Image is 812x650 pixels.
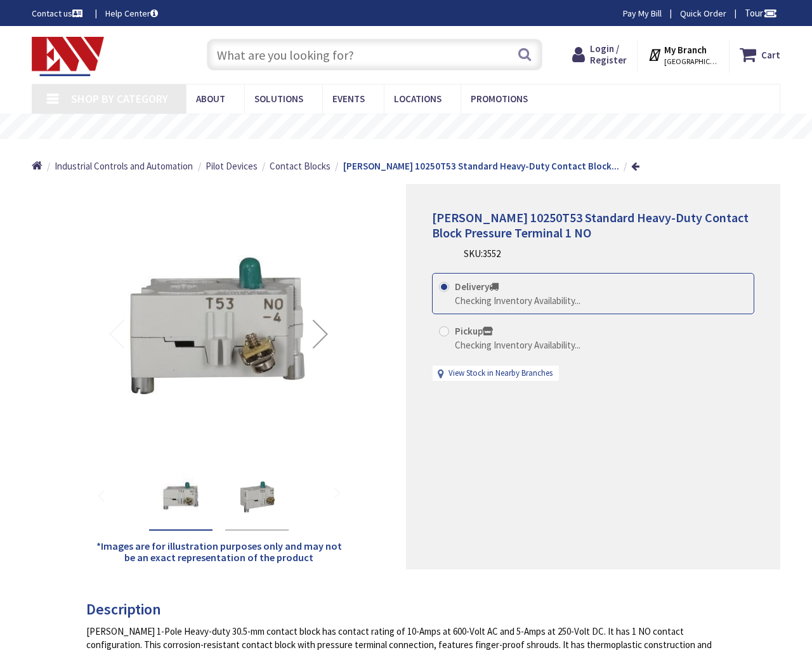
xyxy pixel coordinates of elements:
[483,248,501,260] span: 3552
[295,206,346,461] div: Next
[155,472,206,523] img: Eaton 10250T53 Standard Heavy-Duty Contact Block Pressure Terminal 1 NO
[343,160,619,172] strong: [PERSON_NAME] 10250T53 Standard Heavy-Duty Contact Block...
[680,7,726,20] a: Quick Order
[394,93,442,105] span: Locations
[455,294,580,307] div: Checking Inventory Availability...
[32,7,85,20] a: Contact us
[270,159,331,173] a: Contact Blocks
[206,159,258,173] a: Pilot Devices
[71,91,168,106] span: Shop By Category
[196,93,225,105] span: About
[572,43,627,66] a: Login / Register
[455,281,499,293] strong: Delivery
[590,43,627,66] span: Login / Register
[206,160,258,172] span: Pilot Devices
[740,43,780,66] a: Cart
[232,472,282,523] img: Eaton 10250T53 Standard Heavy-Duty Contact Block Pressure Terminal 1 NO
[664,44,707,56] strong: My Branch
[455,338,580,352] div: Checking Inventory Availability...
[32,37,104,76] img: Electrical Wholesalers, Inc.
[149,466,213,531] div: Eaton 10250T53 Standard Heavy-Duty Contact Block Pressure Terminal 1 NO
[664,56,718,67] span: [GEOGRAPHIC_DATA], [GEOGRAPHIC_DATA]
[464,247,501,260] div: SKU:
[648,43,718,66] div: My Branch [GEOGRAPHIC_DATA], [GEOGRAPHIC_DATA]
[55,159,193,173] a: Industrial Controls and Automation
[91,541,346,563] h5: *Images are for illustration purposes only and may not be an exact representation of the product
[55,160,193,172] span: Industrial Controls and Automation
[471,93,528,105] span: Promotions
[254,93,303,105] span: Solutions
[745,7,777,19] span: Tour
[105,7,158,20] a: Help Center
[432,209,749,241] span: [PERSON_NAME] 10250T53 Standard Heavy-Duty Contact Block Pressure Terminal 1 NO
[301,120,534,134] rs-layer: Free Same Day Pickup at 19 Locations
[623,7,662,20] a: Pay My Bill
[86,601,716,618] h3: Description
[207,39,542,70] input: What are you looking for?
[92,206,346,461] img: Eaton 10250T53 Standard Heavy-Duty Contact Block Pressure Terminal 1 NO
[455,325,493,337] strong: Pickup
[225,466,289,531] div: Eaton 10250T53 Standard Heavy-Duty Contact Block Pressure Terminal 1 NO
[332,93,365,105] span: Events
[449,368,553,380] a: View Stock in Nearby Branches
[270,160,331,172] span: Contact Blocks
[761,43,780,66] strong: Cart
